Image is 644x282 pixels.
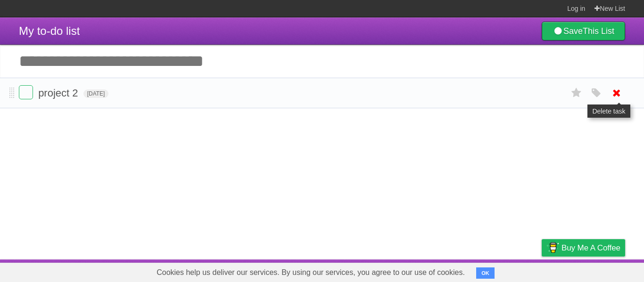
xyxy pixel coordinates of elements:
span: Buy me a coffee [561,240,620,256]
label: Done [19,85,33,99]
a: Privacy [529,262,554,280]
a: Buy me a coffee [542,239,625,257]
img: Buy me a coffee [546,240,559,256]
a: Developers [447,262,486,280]
label: Star task [568,85,586,101]
a: About [416,262,436,280]
span: My to-do list [19,24,80,37]
a: Terms [497,262,518,280]
span: [DATE] [83,89,109,98]
a: Suggest a feature [566,262,625,280]
a: SaveThis List [542,22,625,40]
span: project 2 [38,87,80,99]
span: Cookies help us deliver our services. By using our services, you agree to our use of cookies. [147,263,474,282]
button: OK [476,267,495,279]
b: This List [583,26,614,36]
